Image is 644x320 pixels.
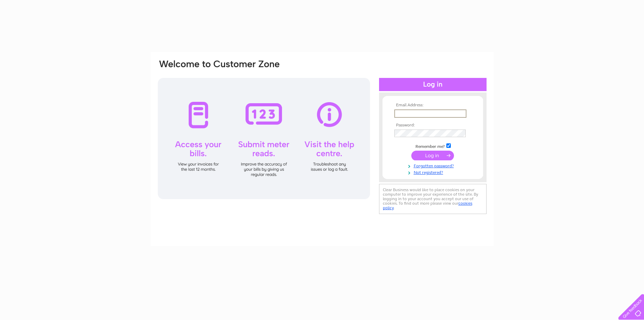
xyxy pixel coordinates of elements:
th: Password: [393,123,473,128]
a: Forgotten password? [394,162,473,169]
input: Submit [411,151,454,160]
a: cookies policy [383,201,472,210]
td: Remember me? [393,142,473,149]
th: Email Address: [393,103,473,108]
div: Clear Business would like to place cookies on your computer to improve your experience of the sit... [379,184,487,214]
a: Not registered? [394,169,473,175]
